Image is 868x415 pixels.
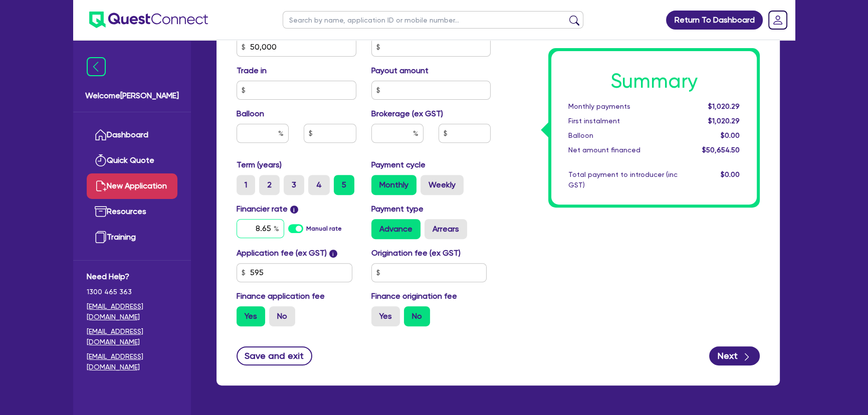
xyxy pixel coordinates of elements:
[666,11,763,30] a: Return To Dashboard
[87,122,177,148] a: Dashboard
[424,219,467,239] label: Arrears
[371,108,443,120] label: Brokerage (ex GST)
[334,175,354,195] label: 5
[721,131,740,139] span: $0.00
[95,154,107,166] img: quick-quote
[568,69,740,93] h1: Summary
[306,224,342,233] label: Manual rate
[404,306,430,326] label: No
[561,130,685,141] div: Balloon
[561,101,685,112] div: Monthly payments
[87,287,177,297] span: 1300 465 363
[709,346,760,365] button: Next
[702,146,740,154] span: $50,654.50
[237,159,282,171] label: Term (years)
[765,7,791,33] a: Dropdown toggle
[329,250,337,258] span: i
[237,306,265,326] label: Yes
[87,148,177,173] a: Quick Quote
[89,12,208,28] img: quest-connect-logo-blue
[85,90,179,102] span: Welcome [PERSON_NAME]
[237,290,325,302] label: Finance application fee
[420,175,464,195] label: Weekly
[237,247,327,259] label: Application fee (ex GST)
[371,306,400,326] label: Yes
[721,170,740,178] span: $0.00
[87,199,177,225] a: Resources
[95,205,107,218] img: resources
[87,173,177,199] a: New Application
[237,108,264,120] label: Balloon
[283,11,583,29] input: Search by name, application ID or mobile number...
[87,301,177,322] a: [EMAIL_ADDRESS][DOMAIN_NAME]
[290,205,298,214] span: i
[561,116,685,126] div: First instalment
[371,159,425,171] label: Payment cycle
[87,351,177,372] a: [EMAIL_ADDRESS][DOMAIN_NAME]
[237,346,312,365] button: Save and exit
[371,290,457,302] label: Finance origination fee
[95,231,107,243] img: training
[371,175,416,195] label: Monthly
[708,102,740,110] span: $1,020.29
[237,65,267,77] label: Trade in
[237,203,298,215] label: Financier rate
[237,175,255,195] label: 1
[708,117,740,125] span: $1,020.29
[87,326,177,347] a: [EMAIL_ADDRESS][DOMAIN_NAME]
[284,175,304,195] label: 3
[371,219,420,239] label: Advance
[371,65,428,77] label: Payout amount
[87,271,177,283] span: Need Help?
[87,57,106,76] img: icon-menu-close
[269,306,295,326] label: No
[371,247,461,259] label: Origination fee (ex GST)
[561,145,685,155] div: Net amount financed
[87,225,177,250] a: Training
[308,175,330,195] label: 4
[561,169,685,190] div: Total payment to introducer (inc GST)
[259,175,280,195] label: 2
[95,180,107,192] img: new-application
[371,203,423,215] label: Payment type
